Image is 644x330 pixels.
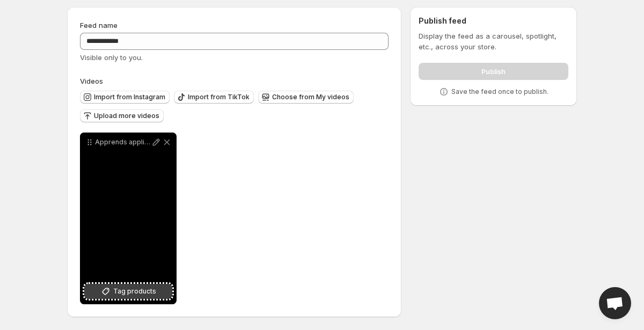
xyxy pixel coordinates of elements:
button: Choose from My videos [258,91,354,104]
h2: Publish feed [419,16,568,26]
span: Tag products [113,286,156,297]
p: Apprends appliquer la BB crme qui change tout Un soin qui apaise autant quil sublime ta peau Made... [95,138,151,146]
button: Upload more videos [80,109,164,122]
span: Visible only to you. [80,53,143,62]
span: Feed name [80,21,118,30]
div: Open chat [599,287,631,319]
p: Save the feed once to publish. [451,87,548,96]
button: Import from TikTok [174,91,254,104]
div: Apprends appliquer la BB crme qui change tout Un soin qui apaise autant quil sublime ta peau Made... [80,133,177,304]
span: Import from TikTok [188,93,250,101]
span: Upload more videos [94,112,159,120]
p: Display the feed as a carousel, spotlight, etc., across your store. [419,31,568,52]
button: Tag products [84,284,172,299]
span: Choose from My videos [272,93,349,101]
span: Videos [80,77,103,85]
span: Import from Instagram [94,93,165,101]
button: Import from Instagram [80,91,170,104]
